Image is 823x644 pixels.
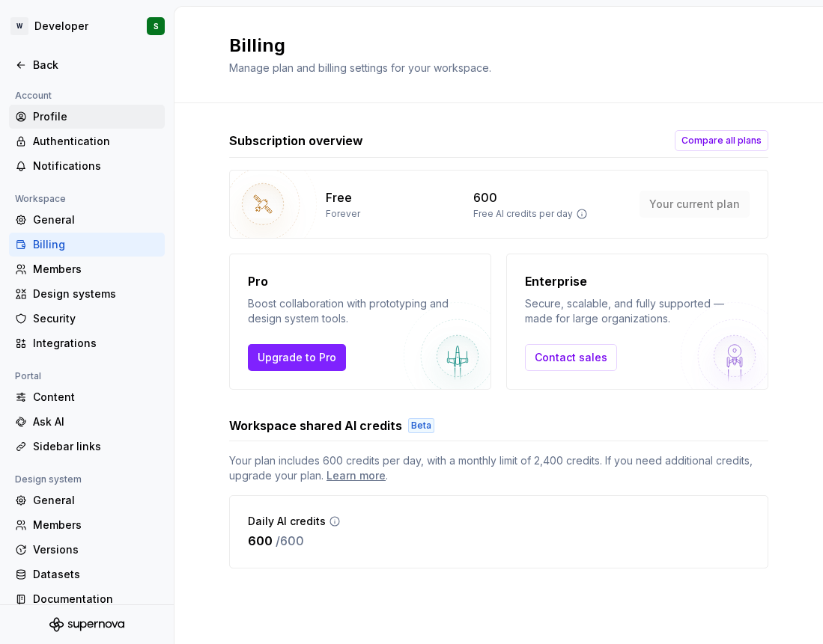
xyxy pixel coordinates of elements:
svg: Supernova Logo [49,617,124,632]
div: Versions [33,542,159,557]
div: Ask AI [33,414,159,429]
p: / 600 [276,532,304,550]
h2: Billing [229,34,491,58]
div: Members [33,518,159,533]
div: Developer [34,19,88,34]
a: Datasets [9,562,165,586]
a: General [9,208,165,232]
div: Back [33,58,159,73]
div: W [10,17,28,35]
div: Portal [9,367,47,385]
button: Compare all plans [675,130,768,151]
div: S [154,20,159,32]
p: Enterprise [525,272,750,290]
a: Ask AI [9,410,165,434]
a: Security [9,307,165,331]
a: Versions [9,538,165,562]
div: Integrations [33,336,159,351]
a: Content [9,385,165,409]
a: Authentication [9,129,165,153]
div: Content [33,390,159,405]
a: Sidebar links [9,435,165,459]
a: Learn more [327,468,386,483]
p: Free AI credits per day [473,208,573,220]
a: Members [9,257,165,281]
p: 600 [248,532,273,550]
h3: Subscription overview [229,132,363,150]
button: WDeveloperS [3,10,171,43]
div: Notifications [33,159,159,174]
a: Documentation [9,587,165,611]
a: General [9,488,165,512]
p: Forever [326,208,360,220]
p: Boost collaboration with prototyping and design system tools. [248,296,473,326]
div: Billing [33,237,159,252]
div: Documentation [33,592,159,607]
div: Account [9,87,58,105]
button: Upgrade to Pro [248,344,346,371]
div: Design system [9,470,88,488]
p: Daily AI credits [248,514,326,529]
a: Billing [9,233,165,257]
div: Workspace [9,190,72,208]
div: General [33,212,159,227]
a: Notifications [9,154,165,178]
a: Back [9,53,165,77]
h3: Workspace shared AI credits [229,417,402,435]
div: Design systems [33,286,159,301]
a: Integrations [9,331,165,355]
div: Authentication [33,134,159,149]
span: Upgrade to Pro [258,350,336,365]
span: Manage plan and billing settings for your workspace. [229,61,491,74]
div: Members [33,262,159,277]
p: Secure, scalable, and fully supported — made for large organizations. [525,296,750,326]
a: Contact sales [525,344,617,371]
p: Free [326,188,352,206]
p: 600 [473,188,497,206]
div: Datasets [33,567,159,582]
div: General [33,493,159,508]
span: Your plan includes 600 credits per day, with a monthly limit of 2,400 credits. If you need additi... [229,453,768,483]
span: Compare all plans [681,135,762,147]
div: Beta [408,418,434,433]
p: Pro [248,272,473,290]
div: Security [33,311,159,326]
a: Profile [9,105,165,129]
div: Profile [33,109,159,124]
span: Contact sales [535,350,607,365]
a: Members [9,513,165,537]
div: Sidebar links [33,439,159,454]
a: Design systems [9,282,165,306]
